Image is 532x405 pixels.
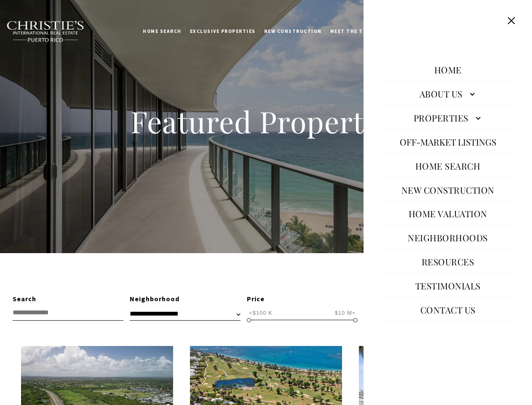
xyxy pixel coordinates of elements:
a: Home Valuation [404,203,492,224]
a: Resources [417,251,479,272]
img: Christie's International Real Estate black text logo [6,21,85,43]
span: New Construction [264,28,322,34]
a: About Us [380,84,515,104]
span: <$100 K [247,309,275,317]
span: Exclusive Properties [190,28,256,34]
span: [PHONE_NUMBER] [35,40,105,48]
div: Do you have questions? [9,19,122,25]
a: Home [430,59,466,80]
h1: Featured Properties [77,103,456,140]
a: Meet the Team [326,21,379,42]
button: Off-Market Listings [396,132,500,152]
button: Close this option [503,13,519,29]
a: Neighborhoods [404,227,492,248]
a: Properties [380,108,515,128]
a: Testimonials [411,275,485,296]
span: I agree to be contacted by [PERSON_NAME] International Real Estate PR via text, call & email. To ... [11,52,120,68]
a: Home Search [139,21,186,42]
a: New Construction [397,180,499,200]
span: $10 M+ [333,309,358,317]
a: New Construction [260,21,326,42]
div: Call or text [DATE], we are here to help! [9,27,122,33]
div: Price [247,294,358,305]
a: Exclusive Properties [186,21,260,42]
a: Contact Us [416,300,480,320]
div: Search [13,294,123,305]
div: Neighborhood [130,294,241,305]
a: Home Search [411,156,485,176]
